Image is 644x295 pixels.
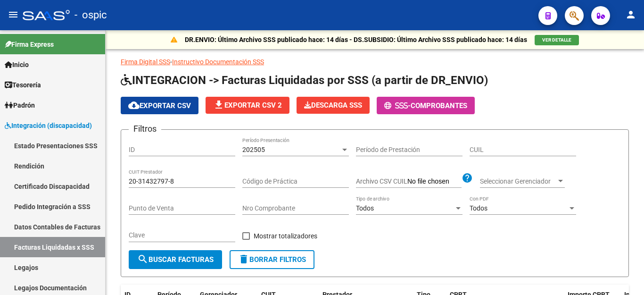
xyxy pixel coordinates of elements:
mat-icon: file_download [213,99,224,110]
a: Firma Digital SSS [121,58,170,66]
mat-icon: search [137,253,149,265]
span: INTEGRACION -> Facturas Liquidadas por SSS (a partir de DR_ENVIO) [121,74,488,87]
mat-icon: person [625,9,636,20]
p: DR.ENVIO: Último Archivo SSS publicado hace: 14 días - DS.SUBSIDIO: Último Archivo SSS publicado ... [185,34,527,45]
iframe: Intercom live chat [612,263,635,286]
span: - ospic [74,5,107,25]
span: Archivo CSV CUIL [356,177,407,185]
span: Firma Express [5,39,54,50]
span: Integración (discapacidad) [5,120,92,131]
span: Todos [356,204,374,212]
a: Instructivo Documentación SSS [172,58,264,66]
span: Borrar Filtros [238,255,306,264]
button: -Comprobantes [377,97,475,114]
input: Archivo CSV CUIL [407,177,462,186]
span: Todos [470,204,487,212]
h3: Filtros [129,122,161,135]
span: VER DETALLE [542,37,571,42]
span: Mostrar totalizadores [254,230,317,242]
span: Tesorería [5,80,41,90]
span: Descarga SSS [304,101,362,110]
span: 202505 [242,146,265,153]
span: - [384,101,411,110]
span: Padrón [5,100,35,110]
mat-icon: cloud_download [128,100,140,111]
span: Seleccionar Gerenciador [480,177,556,185]
span: Exportar CSV 2 [213,101,282,110]
span: Buscar Facturas [137,255,214,264]
p: - [121,57,629,67]
span: Inicio [5,59,29,70]
mat-icon: delete [238,253,249,265]
button: Borrar Filtros [230,250,314,269]
button: Exportar CSV 2 [206,97,289,114]
span: Comprobantes [411,101,467,110]
button: Descarga SSS [297,97,370,114]
button: Buscar Facturas [129,250,222,269]
button: VER DETALLE [535,35,579,45]
app-download-masive: Descarga masiva de comprobantes (adjuntos) [297,97,370,114]
button: Exportar CSV [121,97,198,114]
mat-icon: menu [8,9,19,20]
span: Exportar CSV [128,101,191,110]
mat-icon: help [462,172,473,184]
